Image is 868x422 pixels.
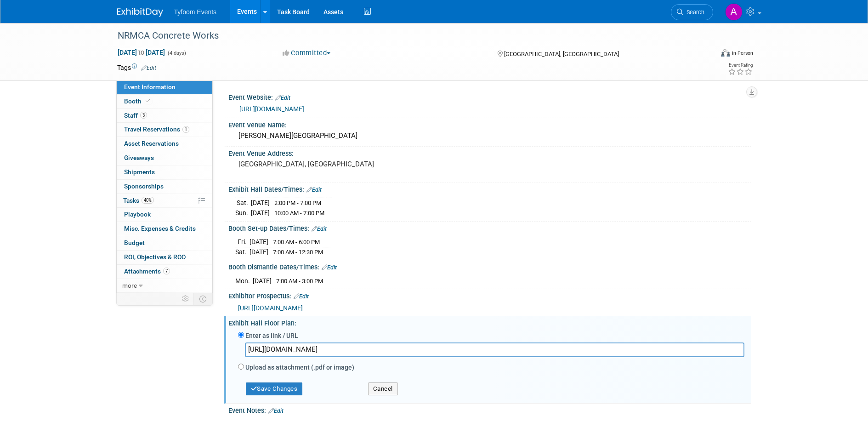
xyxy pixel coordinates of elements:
[117,222,212,236] a: Misc. Expenses & Credits
[117,236,212,250] a: Budget
[117,151,212,165] a: Giveaways
[228,147,751,158] div: Event Venue Address:
[124,140,179,147] span: Asset Reservations
[117,251,212,264] a: ROI, Objectives & ROO
[276,278,323,285] span: 7:00 AM - 3:00 PM
[728,63,753,68] div: Event Rating
[250,247,268,257] td: [DATE]
[228,289,751,301] div: Exhibitor Prospectus:
[368,382,398,395] button: Cancel
[124,97,152,105] span: Booth
[725,3,743,21] img: Angie Nichols
[228,91,751,103] div: Event Website:
[306,187,322,193] a: Edit
[732,50,753,57] div: In-Person
[235,198,251,208] td: Sat.
[117,265,212,279] a: Attachments7
[117,279,212,293] a: more
[193,293,212,305] td: Toggle Event Tabs
[146,98,150,103] i: Booth reservation complete
[250,237,268,247] td: [DATE]
[141,65,156,71] a: Edit
[275,95,290,101] a: Edit
[238,160,436,168] pre: [GEOGRAPHIC_DATA], [GEOGRAPHIC_DATA]
[117,63,156,72] td: Tags
[163,268,170,274] span: 7
[228,260,751,272] div: Booth Dismantle Dates/Times:
[253,276,272,285] td: [DATE]
[117,8,163,17] img: ExhibitDay
[268,408,284,414] a: Edit
[124,182,164,190] span: Sponsorships
[142,197,154,204] span: 40%
[182,126,189,133] span: 1
[228,316,751,328] div: Exhibit Hall Floor Plan:
[322,264,337,271] a: Edit
[124,268,170,275] span: Attachments
[114,28,699,44] div: NRMCA Concrete Works
[124,154,154,161] span: Giveaways
[245,331,298,340] label: Enter as link / URL
[294,293,309,300] a: Edit
[246,382,303,395] button: Save Changes
[504,51,619,57] span: [GEOGRAPHIC_DATA], [GEOGRAPHIC_DATA]
[279,48,334,58] button: Committed
[228,182,751,194] div: Exhibit Hall Dates/Times:
[235,247,250,257] td: Sat.
[124,239,145,246] span: Budget
[124,125,189,133] span: Travel Reservations
[683,9,704,16] span: Search
[117,208,212,222] a: Playbook
[117,165,212,179] a: Shipments
[117,48,165,57] span: [DATE] [DATE]
[274,200,321,206] span: 2:00 PM - 7:00 PM
[124,225,196,232] span: Misc. Expenses & Credits
[117,194,212,208] a: Tasks40%
[124,211,151,218] span: Playbook
[123,197,154,204] span: Tasks
[235,208,251,218] td: Sun.
[245,363,354,372] label: Upload as attachment (.pdf or image)
[117,80,212,94] a: Event Information
[273,249,323,256] span: 7:00 AM - 12:30 PM
[251,208,270,218] td: [DATE]
[659,48,754,62] div: Event Format
[671,4,713,20] a: Search
[137,49,146,56] span: to
[274,210,324,217] span: 10:00 AM - 7:00 PM
[251,198,270,208] td: [DATE]
[235,276,253,285] td: Mon.
[122,282,137,289] span: more
[228,118,751,130] div: Event Venue Name:
[124,112,147,119] span: Staff
[117,123,212,137] a: Travel Reservations1
[124,168,155,176] span: Shipments
[228,222,751,234] div: Booth Set-up Dates/Times:
[228,404,751,416] div: Event Notes:
[235,129,744,143] div: [PERSON_NAME][GEOGRAPHIC_DATA]
[117,180,212,194] a: Sponsorships
[174,8,217,16] span: Tyfoom Events
[239,105,304,113] a: [URL][DOMAIN_NAME]
[235,237,250,247] td: Fri.
[117,109,212,123] a: Staff3
[238,304,303,312] a: [URL][DOMAIN_NAME]
[312,226,327,232] a: Edit
[721,49,730,57] img: Format-Inperson.png
[117,95,212,108] a: Booth
[124,83,176,91] span: Event Information
[124,253,186,261] span: ROI, Objectives & ROO
[140,112,147,119] span: 3
[167,50,186,56] span: (4 days)
[273,239,320,245] span: 7:00 AM - 6:00 PM
[178,293,194,305] td: Personalize Event Tab Strip
[117,137,212,151] a: Asset Reservations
